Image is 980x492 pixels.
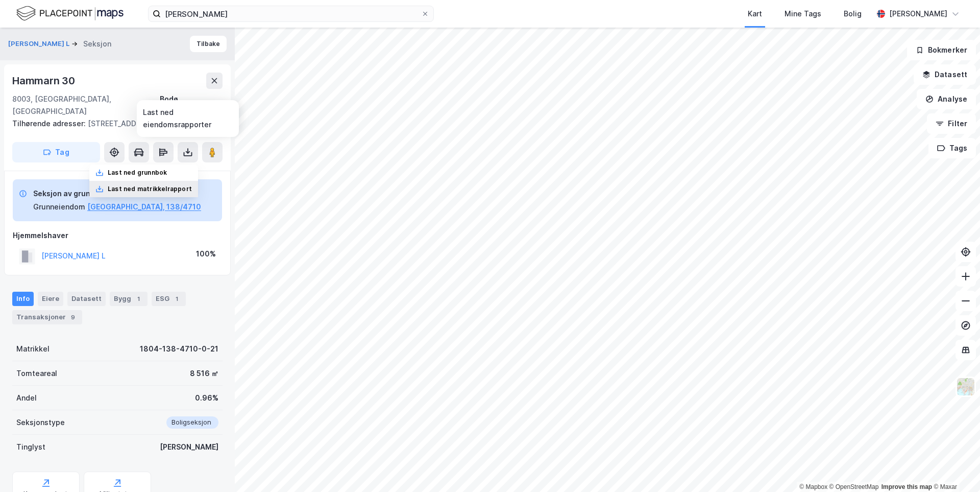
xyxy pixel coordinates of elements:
[927,113,976,134] button: Filter
[190,367,218,380] div: 8 516 ㎡
[161,6,421,21] input: Søk på adresse, matrikkel, gårdeiere, leietakere eller personer
[110,292,148,306] div: Bygg
[108,185,192,193] div: Last ned matrikkelrapport
[956,377,975,396] img: Z
[829,483,879,490] a: OpenStreetMap
[13,229,222,242] div: Hjemmelshaver
[190,36,227,52] button: Tilbake
[16,416,65,429] div: Seksjonstype
[16,343,50,355] div: Matrikkel
[748,8,762,20] div: Kart
[929,443,980,492] div: Kontrollprogram for chat
[12,93,160,118] div: 8003, [GEOGRAPHIC_DATA], [GEOGRAPHIC_DATA]
[12,292,34,306] div: Info
[785,8,821,20] div: Mine Tags
[160,441,218,453] div: [PERSON_NAME]
[33,188,201,200] div: Seksjon av grunneiendom
[799,483,827,490] a: Mapbox
[171,294,182,304] div: 1
[12,142,100,162] button: Tag
[881,483,932,490] a: Improve this map
[152,292,186,306] div: ESG
[195,392,218,404] div: 0.96%
[12,119,88,128] span: Tilhørende adresser:
[929,443,980,492] iframe: Chat Widget
[140,343,218,355] div: 1804-138-4710-0-21
[844,8,862,20] div: Bolig
[68,312,78,322] div: 9
[889,8,947,20] div: [PERSON_NAME]
[38,292,63,306] div: Eiere
[33,201,85,213] div: Grunneiendom
[907,40,976,60] button: Bokmerker
[133,294,143,304] div: 1
[928,138,976,158] button: Tags
[917,89,976,109] button: Analyse
[87,201,201,213] button: [GEOGRAPHIC_DATA], 138/4710
[16,5,124,22] img: logo.f888ab2527a4732fd821a326f86c7f29.svg
[12,73,77,89] div: Hammarn 30
[12,310,82,324] div: Transaksjoner
[83,38,111,50] div: Seksjon
[16,367,57,380] div: Tomteareal
[67,292,106,306] div: Datasett
[160,93,223,118] div: Bodø, 138/4710/0/21
[108,169,167,177] div: Last ned grunnbok
[914,64,976,85] button: Datasett
[12,118,214,130] div: [STREET_ADDRESS]
[16,441,45,453] div: Tinglyst
[16,392,37,404] div: Andel
[8,39,71,49] button: [PERSON_NAME] L
[196,248,216,260] div: 100%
